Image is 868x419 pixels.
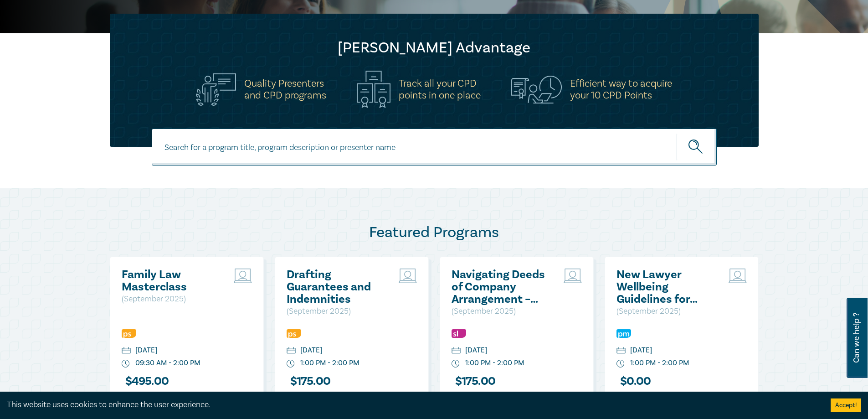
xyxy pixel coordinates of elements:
h5: Quality Presenters and CPD programs [244,78,326,101]
div: [DATE] [630,345,652,356]
img: Practice Management & Business Skills [616,329,631,338]
h3: $ 175.00 [287,375,331,388]
a: Navigating Deeds of Company Arrangement – Strategy and Structure [452,269,550,305]
img: watch [452,360,460,368]
h3: $ 495.00 [122,375,169,388]
img: Efficient way to acquire<br>your 10 CPD Points [511,76,562,103]
img: calendar [616,347,626,355]
p: ( September 2025 ) [287,305,385,317]
div: This website uses cookies to enhance the user experience. [7,399,817,411]
p: ( September 2025 ) [452,305,550,317]
h5: Efficient way to acquire your 10 CPD Points [570,78,672,101]
h3: $ 175.00 [452,375,496,388]
img: watch [122,360,130,368]
img: Professional Skills [122,329,136,338]
span: Can we help ? [852,303,861,372]
img: Live Stream [234,269,252,283]
h3: $ 0.00 [616,375,651,388]
div: 09:30 AM - 2:00 PM [135,358,200,368]
img: Quality Presenters<br>and CPD programs [196,73,236,106]
div: 1:00 PM - 2:00 PM [465,358,524,368]
a: Drafting Guarantees and Indemnities [287,269,385,305]
img: Substantive Law [452,329,466,338]
div: [DATE] [135,345,157,356]
img: Live Stream [564,269,582,283]
img: Live Stream [729,269,747,283]
img: Live Stream [399,269,417,283]
img: Track all your CPD<br>points in one place [357,71,390,108]
p: ( September 2025 ) [616,305,714,317]
img: calendar [122,347,131,355]
h5: Track all your CPD points in one place [399,78,481,101]
h2: Featured Programs [110,223,759,242]
img: watch [287,360,295,368]
img: calendar [287,347,296,355]
div: [DATE] [300,345,322,356]
input: Search for a program title, program description or presenter name [152,129,717,166]
button: Accept cookies [831,398,861,412]
div: 1:00 PM - 2:00 PM [630,358,689,368]
img: calendar [452,347,461,355]
img: Professional Skills [287,329,301,338]
div: 1:00 PM - 2:00 PM [300,358,359,368]
a: New Lawyer Wellbeing Guidelines for Legal Workplaces [616,269,714,305]
div: [DATE] [465,345,487,356]
h2: [PERSON_NAME] Advantage [128,39,740,57]
p: ( September 2025 ) [122,293,220,305]
a: Family Law Masterclass [122,269,220,293]
img: watch [616,360,625,368]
